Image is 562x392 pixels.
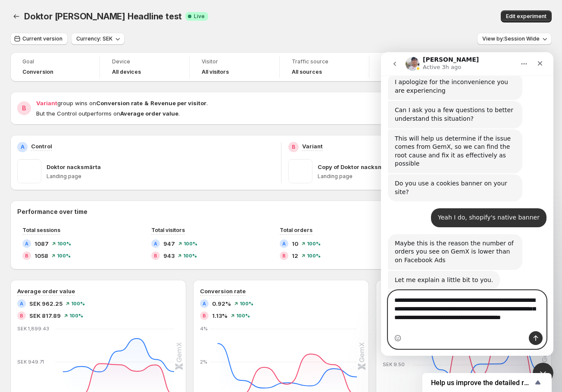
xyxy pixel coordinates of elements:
span: 100 % [183,253,197,258]
span: 1.13% [212,311,228,320]
span: 1087 [34,239,49,248]
a: GoalConversion [22,57,87,76]
span: Conversion [22,69,53,75]
button: Edit experiment [501,10,552,22]
span: 0.92% [212,299,231,308]
h2: B [25,253,28,258]
button: Currency: SEK [71,33,125,45]
span: Total orders [280,227,312,233]
span: Device [112,58,177,65]
span: Variant [36,100,57,107]
span: View by: Session Wide [482,35,540,42]
h2: B [292,144,295,151]
span: group wins on . [36,100,208,107]
h4: All sources [292,69,322,75]
strong: Revenue per visitor [150,100,206,107]
span: But the Control outperforms on . [36,110,180,117]
span: SEK 962.25 [29,299,62,308]
span: Doktor [PERSON_NAME] Headline test [24,11,182,22]
h2: B [22,104,26,113]
h3: Average order value [17,287,75,295]
iframe: Intercom live chat [381,52,553,356]
strong: Conversion rate [96,100,143,107]
span: 947 [163,239,175,248]
span: 100 % [236,313,250,318]
button: View by:Session Wide [477,33,552,45]
img: Copy of Doktor nacksmärta [288,159,312,183]
a: Traffic sourceAll sources [292,57,357,76]
span: Currency: SEK [76,35,112,42]
h2: A [203,301,206,306]
span: 943 [163,251,175,260]
span: 1058 [34,251,48,260]
iframe: Intercom live chat [533,363,553,383]
h2: B [203,313,206,318]
h4: All visitors [202,69,229,75]
button: Show survey - Help us improve the detailed report for A/B campaigns [431,377,543,388]
h3: Conversion rate [200,287,246,295]
a: VisitorAll visitors [202,57,267,76]
a: DeviceAll devices [112,57,177,76]
span: 10 [292,239,298,248]
h2: A [20,301,23,306]
span: 100 % [184,241,197,246]
img: Doktor nacksmärta [17,159,41,183]
text: SEK 1,899.43 [17,326,49,332]
text: SEK 9.50 [383,361,405,367]
span: Goal [22,58,87,65]
span: 100 % [307,253,321,258]
span: 100 % [71,301,85,306]
span: 100 % [57,241,71,246]
h2: B [282,253,286,258]
h2: A [25,241,28,246]
h4: All devices [112,69,141,75]
p: Landing page [318,173,545,180]
span: 100 % [240,301,253,306]
h2: A [154,241,157,246]
p: Doktor nacksmärta [47,163,101,171]
button: Back [10,10,22,22]
p: Landing page [47,173,274,180]
span: Traffic source [292,58,357,65]
text: 2% [200,359,207,365]
span: 100 % [307,241,321,246]
text: SEK 949.71 [17,359,44,365]
span: Edit experiment [506,13,546,20]
button: Current version [10,33,68,45]
span: SEK 817.89 [29,311,61,320]
strong: Average order value [120,110,178,117]
span: Total visitors [151,227,185,233]
span: 100 % [57,253,71,258]
p: Copy of Doktor nacksmärta [318,163,395,171]
h2: B [154,253,157,258]
strong: & [144,100,149,107]
span: Total sessions [22,227,60,233]
span: Help us improve the detailed report for A/B campaigns [431,379,533,387]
